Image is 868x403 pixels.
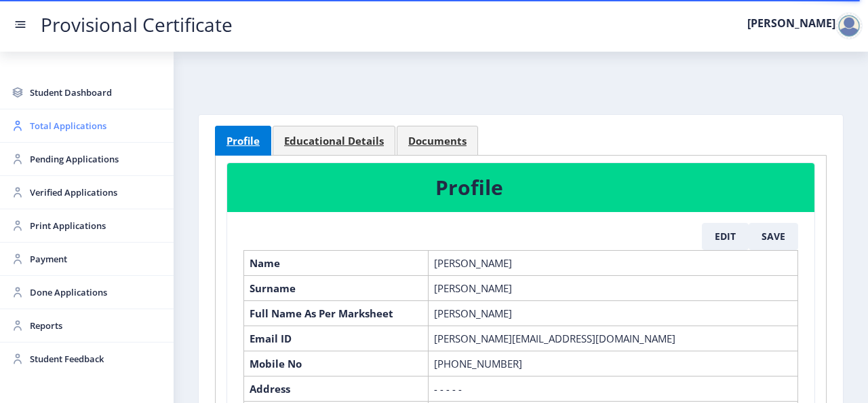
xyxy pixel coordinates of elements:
[747,18,835,29] label: [PERSON_NAME]
[408,136,467,146] span: Documents
[30,351,163,367] span: Student Feedback
[27,18,246,32] a: Provisional Certificate
[30,317,163,334] span: Reports
[30,251,163,267] span: Payment
[244,300,429,326] th: Full Name As Per Marksheet
[30,84,163,101] span: Student Dashboard
[244,250,429,275] th: Name
[244,376,429,401] th: Address
[749,223,798,250] button: Save
[429,326,798,351] td: [PERSON_NAME][EMAIL_ADDRESS][DOMAIN_NAME]
[244,351,429,376] th: Mobile No
[429,300,798,326] td: [PERSON_NAME]
[30,118,163,134] span: Total Applications
[30,217,163,234] span: Print Applications
[30,151,163,167] span: Pending Applications
[435,174,654,201] h3: Profile
[429,275,798,300] td: [PERSON_NAME]
[429,376,798,401] td: - - - - -
[702,223,749,250] button: Edit
[226,136,260,146] span: Profile
[429,250,798,275] td: [PERSON_NAME]
[244,326,429,351] th: Email ID
[244,275,429,300] th: Surname
[429,351,798,376] td: [PHONE_NUMBER]
[30,184,163,200] span: Verified Applications
[284,136,384,146] span: Educational Details
[30,284,163,300] span: Done Applications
